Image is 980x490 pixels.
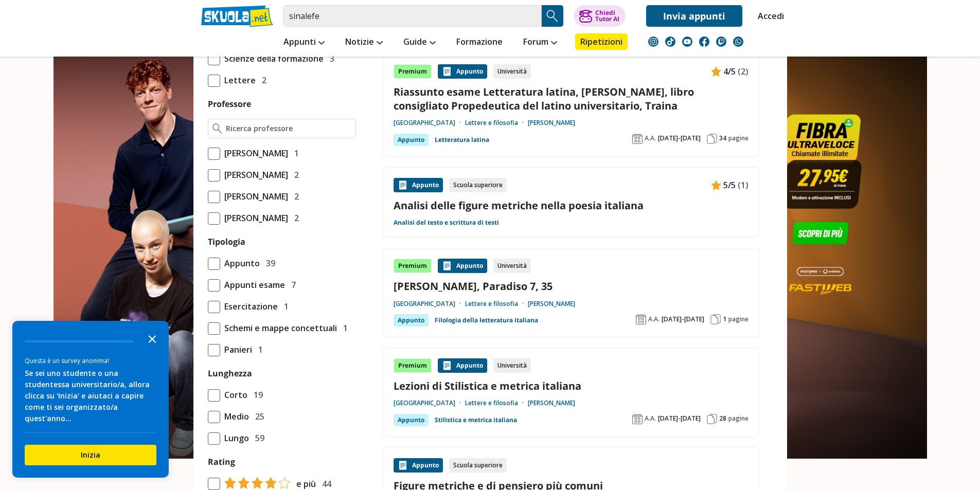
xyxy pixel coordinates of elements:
[220,410,249,423] span: Medio
[645,414,656,423] span: A.A.
[454,33,505,52] a: Formazione
[465,399,528,407] a: Lettere e filosofia
[738,178,749,192] span: (1)
[716,37,726,47] img: twitch
[438,358,487,373] div: Appunto
[728,315,749,323] span: pagine
[542,5,563,27] button: Search Button
[283,5,542,27] input: Cerca appunti, riassunti o versioni
[250,388,263,402] span: 19
[287,278,296,292] span: 7
[658,414,701,423] span: [DATE]-[DATE]
[220,257,260,270] span: Appunto
[435,414,517,426] a: Stilistica e metrica italiana
[394,458,443,473] div: Appunto
[220,321,337,335] span: Schemi e mappe concettuali
[394,64,432,79] div: Premium
[220,278,285,292] span: Appunti esame
[220,431,249,445] span: Lungo
[465,300,528,308] a: Lettere e filosofia
[290,168,299,182] span: 2
[398,180,408,190] img: Appunti contenuto
[438,64,487,79] div: Appunto
[394,279,749,293] a: [PERSON_NAME], Paradiso 7, 35
[493,358,531,373] div: Università
[394,300,465,308] a: [GEOGRAPHIC_DATA]
[254,343,263,356] span: 1
[648,37,658,47] img: instagram
[719,134,726,142] span: 34
[442,360,452,371] img: Appunti contenuto
[758,5,779,27] a: Accedi
[723,178,736,192] span: 5/5
[394,219,499,227] a: Analisi del testo e scrittura di testi
[401,33,438,52] a: Guide
[326,52,334,65] span: 3
[220,190,288,203] span: [PERSON_NAME]
[435,314,538,326] a: Filologia della letteratura italiana
[662,315,704,323] span: [DATE]-[DATE]
[710,314,721,324] img: Pagine
[632,414,643,424] img: Anno accademico
[658,134,701,142] span: [DATE]-[DATE]
[142,328,163,349] button: Close the survey
[262,257,275,270] span: 39
[394,119,465,127] a: [GEOGRAPHIC_DATA]
[212,123,222,134] img: Ricerca professore
[449,458,507,473] div: Scuola superiore
[723,65,736,78] span: 4/5
[226,123,351,134] input: Ricerca professore
[442,261,452,271] img: Appunti contenuto
[545,8,560,24] img: Cerca appunti, riassunti o versioni
[208,98,251,110] label: Professore
[682,37,692,47] img: youtube
[258,74,266,87] span: 2
[394,314,429,326] div: Appunto
[438,259,487,273] div: Appunto
[723,315,726,323] span: 1
[733,37,743,47] img: WhatsApp
[220,147,288,160] span: [PERSON_NAME]
[707,414,717,424] img: Pagine
[728,134,749,142] span: pagine
[645,134,656,142] span: A.A.
[25,356,156,366] div: Questa è un survey anonima!
[220,388,247,402] span: Corto
[646,5,742,27] a: Invia appunti
[665,37,675,47] img: tiktok
[220,74,256,87] span: Lettere
[394,134,429,146] div: Appunto
[528,300,575,308] a: [PERSON_NAME]
[528,399,575,407] a: [PERSON_NAME]
[465,119,528,127] a: Lettere e filosofia
[707,134,717,144] img: Pagine
[25,445,156,465] button: Inizia
[449,178,507,192] div: Scuola superiore
[394,379,749,393] a: Lezioni di Stilistica e metrica italiana
[208,455,356,468] label: Rating
[220,211,288,225] span: [PERSON_NAME]
[528,119,575,127] a: [PERSON_NAME]
[574,5,626,27] button: ChiediTutor AI
[281,33,327,52] a: Appunti
[339,321,348,335] span: 1
[442,66,452,77] img: Appunti contenuto
[493,259,531,273] div: Università
[280,300,289,313] span: 1
[220,477,290,489] img: tasso di risposta 4+
[208,368,252,379] label: Lunghezza
[575,33,628,50] a: Ripetizioni
[711,180,721,190] img: Appunti contenuto
[220,168,288,182] span: [PERSON_NAME]
[290,190,299,203] span: 2
[208,236,245,247] label: Tipologia
[25,368,156,424] div: Se sei uno studente o una studentessa universitario/a, allora clicca su 'Inizia' e aiutaci a capi...
[521,33,560,52] a: Forum
[394,85,749,113] a: Riassunto esame Letteratura latina, [PERSON_NAME], libro consigliato Propedeutica del latino univ...
[394,198,749,212] a: Analisi delle figure metriche nella poesia italiana
[719,414,726,423] span: 28
[290,147,299,160] span: 1
[343,33,385,52] a: Notizie
[632,134,643,144] img: Anno accademico
[290,211,299,225] span: 2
